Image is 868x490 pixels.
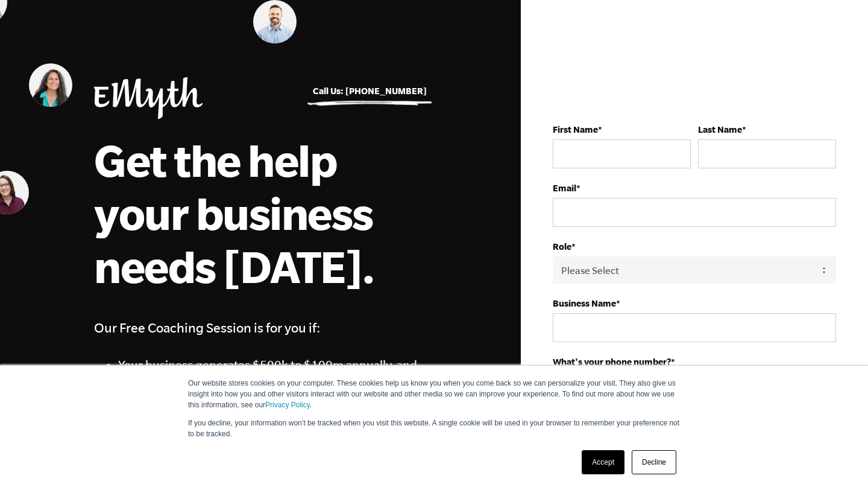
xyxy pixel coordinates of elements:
strong: Last Name [698,124,742,135]
p: If you decline, your information won’t be tracked when you visit this website. A single cookie wi... [188,418,680,439]
strong: First Name [553,124,598,135]
strong: What's your phone number? [553,357,671,367]
img: Judith Lerner, EMyth Business Coach [29,63,72,107]
h4: Our Free Coaching Session is for you if: [94,317,427,339]
strong: Business Name [553,298,616,308]
a: Decline [632,450,676,474]
a: Call Us: [PHONE_NUMBER] [313,86,427,96]
a: Privacy Policy [265,401,310,409]
li: Your business generates $500k to $100m annually, and [118,358,427,372]
a: Accept [582,450,624,474]
strong: Role [553,241,571,252]
h1: Get the help your business needs [DATE]. [94,133,426,293]
p: Our website stores cookies on your computer. These cookies help us know you when you come back so... [188,378,680,410]
strong: Email [553,183,576,193]
img: EMyth [94,77,203,119]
